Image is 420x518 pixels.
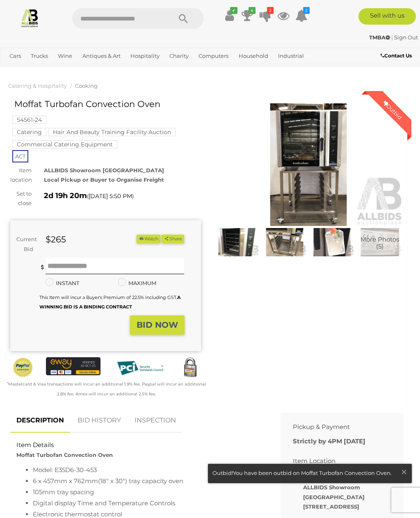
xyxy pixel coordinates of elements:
[33,486,262,497] li: 105mm tray spacing
[48,128,176,136] mark: Hair And Beauty Training Facility Auction
[249,7,256,14] i: 4
[10,235,39,254] div: Current Bid
[241,8,253,23] a: 4
[67,63,90,76] a: Sports
[275,49,307,63] a: Industrial
[12,141,117,148] a: Commercial Catering Equipment
[293,437,365,445] b: Strictly by 4PM [DATE]
[303,7,310,14] i: 2
[48,129,176,135] a: Hair And Beauty Training Facility Auction
[391,34,393,41] span: |
[10,408,70,433] a: DESCRIPTION
[128,408,182,433] a: INSPECTION
[295,8,308,23] a: 2
[55,49,75,63] a: Wine
[358,228,402,256] a: More Photos(5)
[12,128,46,136] mark: Catering
[310,228,354,256] img: Moffat Turbofan Convection Oven
[369,34,390,41] strong: TMBA
[293,424,379,431] h2: Pickup & Payment
[12,150,28,162] span: ACT
[44,176,164,183] strong: Local Pickup or Buyer to Organise Freight
[223,8,235,23] a: ✔
[215,228,259,256] img: Moffat Turbofan Convection Oven
[130,315,185,335] button: BID NOW
[39,294,180,310] small: This Item will incur a Buyer's Premium of 22.5% including GST.
[27,49,51,63] a: Trucks
[137,235,160,243] li: Watch this item
[303,484,365,500] strong: ALLBIDS Showroom [GEOGRAPHIC_DATA]
[358,8,416,25] a: Sell with us
[14,99,199,109] h1: Moffat Turbofan Convection Oven
[7,381,206,396] small: Mastercard & Visa transactions will incur an additional 1.9% fee. Paypal will incur an additional...
[12,129,46,135] a: Catering
[20,8,39,27] img: Allbids.com.au
[137,235,160,243] button: Watch
[4,189,38,208] div: Set to close
[118,278,156,288] label: MAXIMUM
[293,458,379,465] h2: Item Location
[381,51,414,60] a: Contact Us
[41,63,64,76] a: Office
[374,91,411,129] div: Outbid
[12,116,46,124] mark: 54561-24
[263,228,306,256] img: Moffat Turbofan Convection Oven
[213,103,404,226] img: Moffat Turbofan Convection Oven
[12,140,117,148] mark: Commercial Catering Equipment
[46,234,66,244] strong: $265
[12,357,34,378] img: Official PayPal Seal
[195,49,232,63] a: Computers
[46,357,100,375] img: eWAY Payment Gateway
[358,228,402,256] img: Moffat Turbofan Convection Oven
[6,63,38,76] a: Jewellery
[163,8,204,29] button: Search
[6,49,24,63] a: Cars
[127,49,163,63] a: Hospitality
[4,166,38,185] div: Item location
[33,464,262,475] li: Model: E35D6-30-453
[79,49,124,63] a: Antiques & Art
[235,49,272,63] a: Household
[16,442,262,449] h2: Item Details
[361,236,399,250] span: More Photos (5)
[394,34,418,41] a: Sign Out
[87,193,134,199] span: ( )
[166,49,192,63] a: Charity
[162,235,184,243] button: Share
[113,357,167,379] img: PCI DSS compliant
[12,116,46,123] a: 54561-24
[94,63,159,76] a: [GEOGRAPHIC_DATA]
[8,82,67,89] a: Catering & Hospitality
[75,82,98,89] a: Cooking
[303,503,359,510] strong: [STREET_ADDRESS]
[33,497,262,509] li: Digital display Time and Temperature Controls
[71,408,127,433] a: BID HISTORY
[230,7,237,14] i: ✔
[259,8,272,23] a: 2
[400,464,408,480] span: ×
[44,167,164,173] strong: ALLBIDS Showroom [GEOGRAPHIC_DATA]
[267,7,274,14] i: 2
[381,52,412,59] b: Contact Us
[137,320,178,330] strong: BID NOW
[89,192,132,200] span: [DATE] 5:50 PM
[39,294,180,310] b: A WINNING BID IS A BINDING CONTRACT
[180,357,201,379] img: Secured by Rapid SSL
[369,34,391,41] a: TMBA
[46,278,79,288] label: INSTANT
[33,475,262,486] li: 6 x 457mm x 762mm(18" x 30") tray capacity oven
[16,452,113,458] strong: Moffat Turbofan Convection Oven
[44,191,87,200] strong: 2d 19h 20m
